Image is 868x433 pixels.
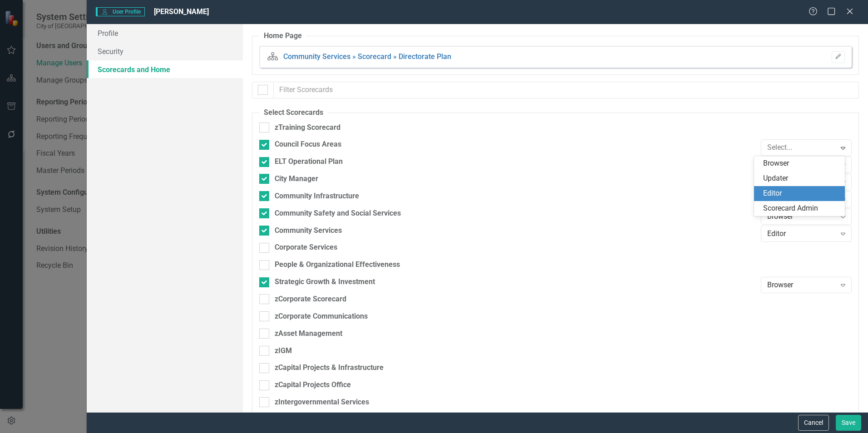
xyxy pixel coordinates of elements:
[275,294,346,305] div: zCorporate Scorecard
[275,346,292,356] div: zIGM
[275,329,342,339] div: zAsset Management
[275,123,340,133] div: zTraining Scorecard
[275,208,401,219] div: Community Safety and Social Services
[275,174,318,184] div: City Manager
[275,191,359,202] div: Community Infrastructure
[767,211,836,221] div: Browser
[275,311,368,322] div: zCorporate Communications
[283,52,451,61] a: Community Services » Scorecard » Directorate Plan
[275,157,343,167] div: ELT Operational Plan
[87,24,243,42] a: Profile
[275,242,337,253] div: Corporate Services
[275,397,369,408] div: zIntergovernmental Services
[275,226,342,236] div: Community Services
[273,82,859,98] input: Filter Scorecards
[154,7,209,16] span: [PERSON_NAME]
[832,51,845,63] button: Please Save To Continue
[763,158,839,169] div: Browser
[275,380,351,390] div: zCapital Projects Office
[767,228,836,239] div: Editor
[275,260,400,270] div: People & Organizational Effectiveness
[275,277,375,287] div: Strategic Growth & Investment
[836,415,861,431] button: Save
[767,280,836,290] div: Browser
[763,188,839,199] div: Editor
[96,7,144,16] span: User Profile
[763,203,839,214] div: Scorecard Admin
[87,42,243,60] a: Security
[259,108,328,118] legend: Select Scorecards
[798,415,829,431] button: Cancel
[275,363,384,373] div: zCapital Projects & Infrastructure
[275,139,341,150] div: Council Focus Areas
[87,60,243,79] a: Scorecards and Home
[259,31,306,41] legend: Home Page
[763,173,839,184] div: Updater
